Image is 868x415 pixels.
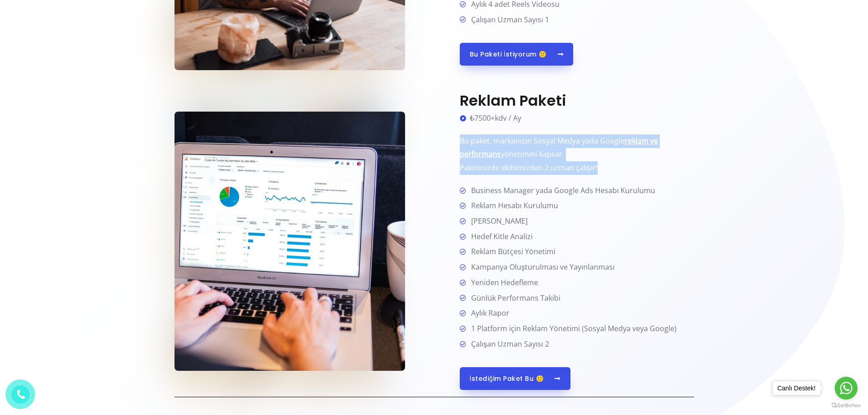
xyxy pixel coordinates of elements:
span: Çalışan Uzman Sayısı 1 [467,13,549,27]
p: Bu paket, markanızın Sosyal Medya yada Google yönetimini kapsar. Paketinizde ekibimizden 2 uzman ... [460,134,694,175]
span: Bu Paketi İstiyorum 🙂 [470,51,547,57]
span: Kampanya Oluşturulması ve Yayınlanması [467,261,615,274]
span: [PERSON_NAME] [467,215,528,228]
span: ₺7500+kdv / Ay [467,112,521,125]
span: İstediğim paket Bu 🙂 [470,375,544,382]
span: Çalışan Uzman Sayısı 2 [467,338,549,351]
span: Reklam Hesabı Kurulumu [467,199,558,213]
span: 1 Platform için Reklam Yönetimi (Sosyal Medya veya Google) [467,322,677,336]
a: İstediğim paket Bu 🙂 [460,367,570,390]
div: Canlı Destek! [773,381,820,395]
span: Reklam Bütçesi Yönetimi [467,245,555,259]
img: myriam-jessier-eveI7MOcSmw-unsplash [175,112,405,371]
a: Go to whatsapp [835,377,858,400]
span: Günlük Performans Takibi [467,292,560,305]
a: Go to GetButton.io website [832,403,861,409]
a: Canlı Destek! [772,381,821,395]
span: Hedef Kitle Analizi [467,230,533,244]
span: Business Manager yada Google Ads Hesabı Kurulumu [467,184,655,198]
a: Bu Paketi İstiyorum 🙂 [460,43,574,66]
span: Aylık Rapor [467,307,509,320]
span: Yeniden Hedefleme [467,276,538,290]
img: phone.png [13,387,28,402]
h3: Reklam Paketi [460,92,694,109]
